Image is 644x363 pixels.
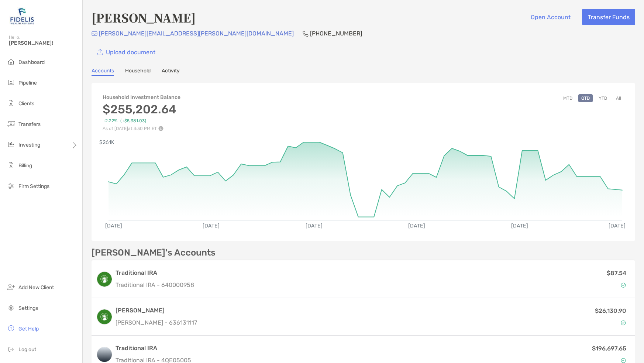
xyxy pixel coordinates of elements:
span: Dashboard [18,59,45,65]
span: Billing [18,162,32,169]
span: Settings [18,305,38,311]
img: Zoe Logo [9,3,35,30]
img: settings icon [7,303,16,312]
span: Log out [18,346,36,353]
button: Open Account [525,9,576,25]
text: $261K [99,139,114,145]
img: logout icon [7,345,16,353]
img: firm-settings icon [7,181,16,190]
span: Clients [18,100,34,107]
h4: [PERSON_NAME] [92,9,196,26]
p: [PERSON_NAME][EMAIL_ADDRESS][PERSON_NAME][DOMAIN_NAME] [99,29,294,38]
h3: [PERSON_NAME] [116,306,197,315]
span: Add New Client [18,284,54,291]
span: Investing [18,142,40,148]
a: Activity [162,68,180,76]
text: [DATE] [105,223,122,229]
span: Pipeline [18,80,37,86]
img: logo account [97,272,112,287]
span: +2.22% [103,118,117,124]
p: $26,130.90 [595,306,626,315]
p: $87.54 [607,268,626,278]
img: add_new_client icon [7,282,16,291]
span: Transfers [18,121,41,127]
img: button icon [97,49,103,55]
img: Performance Info [158,126,163,131]
button: MTD [560,94,575,102]
button: Transfer Funds [582,9,635,25]
img: billing icon [7,161,16,169]
h3: Traditional IRA [116,268,194,277]
span: ( +$5,381.03 ) [120,118,146,124]
img: Account Status icon [621,320,626,325]
p: As of [DATE] at 3:30 PM ET [103,126,180,131]
img: Email Icon [92,31,97,36]
button: QTD [578,94,593,102]
img: Account Status icon [621,358,626,363]
button: All [613,94,624,102]
a: Upload document [92,44,161,60]
text: [DATE] [609,223,626,229]
h3: $255,202.64 [103,102,180,116]
img: Account Status icon [621,282,626,288]
text: [DATE] [511,223,528,229]
p: [PERSON_NAME] - 636131117 [116,318,197,327]
button: YTD [596,94,610,102]
img: clients icon [7,99,16,107]
p: $196,697.65 [592,344,626,353]
img: logo account [97,309,112,324]
text: [DATE] [408,223,425,229]
text: [DATE] [203,223,220,229]
h4: Household Investment Balance [103,94,180,100]
span: Get Help [18,326,39,332]
img: investing icon [7,140,16,149]
img: transfers icon [7,119,16,128]
a: Household [125,68,151,76]
p: [PERSON_NAME]'s Accounts [92,248,216,257]
h3: Traditional IRA [116,344,191,353]
p: [PHONE_NUMBER] [310,29,362,38]
img: get-help icon [7,324,16,333]
img: pipeline icon [7,78,16,87]
p: Traditional IRA - 640000958 [116,280,194,290]
a: Accounts [92,68,114,76]
img: Phone Icon [303,31,309,37]
text: [DATE] [306,223,323,229]
img: dashboard icon [7,57,16,66]
span: Firm Settings [18,183,49,189]
img: logo account [97,347,112,362]
span: [PERSON_NAME]! [9,40,78,46]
